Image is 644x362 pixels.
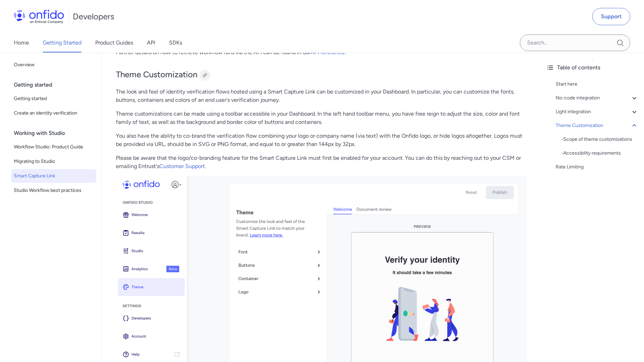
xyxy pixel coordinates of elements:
a: Light integration [556,108,638,116]
a: Support [592,8,630,25]
a: API [147,33,155,52]
a: SDKs [169,33,182,52]
a: Studio Workflow best practices [11,184,96,197]
p: The look and feel of identity verification flows hosted using a Smart Capture Link can be customi... [116,88,527,104]
p: Theme customizations can be made using a toolbar accessible in your Dashboard. In the left hand t... [116,110,527,126]
a: Customer Support [159,163,205,169]
a: Create an identity verification [11,106,96,120]
div: - Accessibility requirements [561,149,638,157]
div: - Scope of theme customizations [561,135,638,144]
span: Workflow Studio: Product Guide [14,143,93,151]
h2: Theme Customization [116,69,527,81]
a: Workflow Studio: Product Guide [11,140,96,154]
span: Studio Workflow best practices [14,186,93,195]
a: Product Guides [95,33,133,52]
a: Theme Customization [556,121,638,130]
span: Getting started [14,95,93,103]
a: Home [14,33,29,52]
a: Migrating to Studio [11,155,96,168]
span: Smart Capture Link [14,172,93,180]
p: Please be aware that the logo/co-branding feature for the Smart Capture Link must first be enable... [116,154,527,170]
a: Getting Started [43,33,81,52]
div: Getting started [14,78,99,92]
input: Onfido search input field [520,35,630,51]
a: No-code integration [556,94,638,102]
h1: Developers [73,11,114,22]
a: -Accessibility requirements [561,149,638,157]
a: Rate Limiting [556,163,638,171]
a: Overview [11,58,96,72]
img: Onfido Logo [14,10,64,23]
a: -Scope of theme customizations [561,135,638,144]
div: Table of contents [546,63,638,72]
span: Migrating to Studio [14,157,93,166]
a: Smart Capture Link [11,169,96,183]
a: Getting started [11,92,96,106]
a: Start here [556,80,638,88]
div: Working with Studio [14,126,99,140]
span: Create an identity verification [14,109,93,117]
p: You also have the ability to co-brand the verification flow combining your logo or company name (... [116,132,527,148]
span: Overview [14,61,93,69]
